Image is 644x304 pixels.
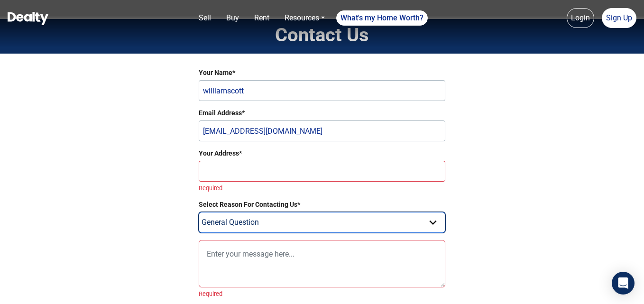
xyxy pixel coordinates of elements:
img: Dealty - Buy, Sell & Rent Homes [8,12,48,25]
div: Required [199,184,445,193]
a: Rent [250,9,273,28]
label: Your Name* [199,68,445,78]
a: What's my Home Worth? [336,10,428,26]
div: Open Intercom Messenger [612,272,635,295]
a: Sign Up [602,8,636,28]
label: Email Address* [199,108,445,118]
a: Sell [195,9,215,28]
a: Login [567,8,594,28]
div: Required [199,289,445,298]
label: Your Address* [199,148,445,158]
iframe: BigID CMP Widget [5,276,33,304]
a: Resources [281,9,329,28]
label: Select Reason For Contacting Us* [199,200,445,210]
a: Buy [222,9,243,28]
